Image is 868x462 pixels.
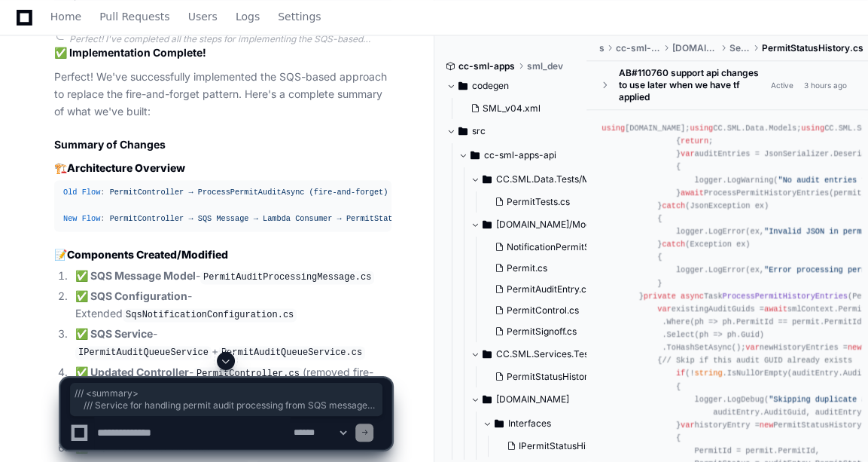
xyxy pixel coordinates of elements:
[67,248,228,261] strong: Components Created/Modified
[71,288,391,323] li: - Extended
[483,345,492,363] svg: Directory
[63,188,100,197] span: Old Flow
[123,308,297,322] code: SqsNotificationConfiguration.cs
[472,80,509,92] span: codegen
[483,102,541,115] span: SML_v04.xml
[489,300,603,321] button: PermitControl.cs
[598,42,604,54] span: src
[63,214,100,223] span: New Flow
[99,12,169,21] span: Pull Requests
[75,289,187,302] strong: ✅ SQS Configuration
[278,12,321,21] span: Settings
[496,348,600,360] span: CC.SML.Services.Tests/Services
[602,124,625,133] span: using
[458,122,468,140] svg: Directory
[446,119,576,143] button: src
[54,137,391,152] h2: Summary of Changes
[507,304,579,317] span: PermitControl.cs
[489,258,603,279] button: Permit.cs
[100,214,105,223] span: :
[71,326,391,360] li: - +
[764,304,787,314] span: await
[681,188,704,197] span: await
[458,143,588,167] button: cc-sml-apps-api
[729,42,750,54] span: Services
[110,214,509,223] span: PermitController → SQS Message → Lambda Consumer → PermitStatusHistory + Notifications
[471,342,600,366] button: CC.SML.Services.Tests/Services
[618,67,766,103] div: AB#110760 support api changes to use later when we have tf applied
[110,188,565,197] span: PermitController → ProcessPermitAuditAsync (fire-and-forget) → PermitStatusHistory + Notifications
[75,327,153,340] strong: ✅ SQS Service
[644,292,676,301] span: private
[50,12,81,21] span: Home
[75,269,196,282] strong: ✅ SQS Message Model
[483,216,492,234] svg: Directory
[527,60,563,72] span: sml_dev
[54,45,391,60] h2: ✅ Implementation Complete!
[804,80,847,91] div: 3 hours ago
[690,124,713,133] span: using
[471,167,600,191] button: CC.SML.Data.Tests/Models
[507,241,623,253] span: NotificationPermitStatus.cs
[54,247,391,262] h3: 📝
[662,201,685,210] span: catch
[496,219,600,231] span: [DOMAIN_NAME]/Models
[489,321,603,342] button: PermitSignoff.cs
[236,12,260,21] span: Logs
[762,42,863,54] span: PermitStatusHistory.cs
[489,279,603,300] button: PermitAuditEntry.cs
[801,124,824,133] span: using
[458,77,468,95] svg: Directory
[54,69,391,120] p: Perfect! We've successfully implemented the SQS-based approach to replace the fire-and-forget pat...
[218,346,365,360] code: PermitAuditQueueService.cs
[200,271,374,284] code: PermitAuditProcessingMessage.cs
[75,346,212,360] code: IPermitAuditQueueService
[681,292,704,301] span: async
[483,170,492,188] svg: Directory
[507,326,577,338] span: PermitSignoff.cs
[657,304,671,314] span: var
[681,136,708,145] span: return
[472,125,486,137] span: src
[507,283,591,295] span: PermitAuditEntry.cs
[75,387,378,412] span: /// <summary> /// Service for handling permit audit processing from SQS messages /// </summary> p...
[616,42,659,54] span: cc-sml-apps-api
[489,191,591,213] button: PermitTests.cs
[507,262,547,274] span: Permit.cs
[848,343,861,352] span: new
[71,268,391,286] li: -
[67,161,185,174] strong: Architecture Overview
[681,149,694,158] span: var
[496,173,600,185] span: CC.SML.Data.Tests/Models
[507,196,570,208] span: PermitTests.cs
[471,213,600,237] button: [DOMAIN_NAME]/Models
[662,240,685,249] span: catch
[723,292,848,301] span: ProcessPermitHistoryEntries
[489,237,603,258] button: NotificationPermitStatus.cs
[766,78,798,93] span: Active
[745,343,759,352] span: var
[464,98,567,119] button: SML_v04.xml
[188,12,218,21] span: Users
[54,161,391,176] h3: 🏗️
[471,146,480,164] svg: Directory
[446,74,576,98] button: codegen
[100,188,105,197] span: :
[484,149,556,161] span: cc-sml-apps-api
[672,42,717,54] span: [DOMAIN_NAME]
[458,60,515,72] span: cc-sml-apps
[69,33,391,45] div: Perfect! I've completed all the steps for implementing the SQS-based approach to replace the fire...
